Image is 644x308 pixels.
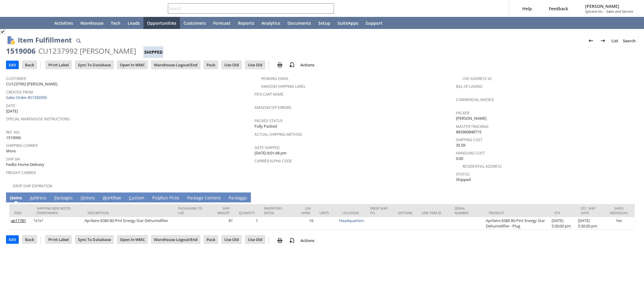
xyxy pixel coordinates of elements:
[234,217,259,230] td: 1
[255,118,283,123] a: Packed Status
[318,20,330,26] span: Setup
[463,164,502,169] a: Residential Address
[6,130,20,135] a: Ref. No.
[8,195,24,202] a: Items
[456,177,471,183] span: Shipped
[152,61,200,69] input: Warehouse Logout/End
[124,17,143,29] a: Leads
[456,137,482,142] a: Shipping Cost
[180,17,210,29] a: Customers
[103,195,107,201] span: W
[117,61,147,69] input: Open In WMC
[37,206,78,215] div: Shipping Box Notes (Temporary)
[101,195,123,202] a: Workflow
[555,211,572,215] div: ETA
[366,20,383,26] span: Support
[11,19,18,27] svg: Recent Records
[178,206,204,215] div: Packaging to Use
[147,20,176,26] span: Opportunities
[255,105,291,110] a: Amazon SFP Errors
[186,195,222,202] a: Package Content
[83,217,174,230] td: Aprilaire E080 80-Pint Energy Star Dehumidifier
[22,17,36,29] div: Shortcuts
[6,46,36,56] div: 1519006
[342,211,361,215] div: Location
[222,61,241,69] input: Use Old
[522,6,532,11] span: Help
[456,129,481,135] span: 883960848715
[127,195,146,202] a: Custom
[455,206,479,215] div: Serial Number
[18,35,72,45] h1: Item Fulfillment
[88,211,169,215] div: Description
[213,20,231,26] span: Forecast
[129,195,132,201] span: C
[13,183,52,189] a: Drop Ship Expiration
[32,217,83,230] td: ?x?x?
[484,217,550,230] td: Aprilaire E080 80-Pint Energy Star Dehumidifier - Plug
[456,142,465,148] span: 35.59
[46,236,71,243] input: Print Label
[421,211,446,215] div: Line Item ID
[234,17,258,29] a: Reports
[456,116,486,121] span: [PERSON_NAME]
[25,19,33,27] svg: Shortcuts
[204,236,218,243] input: Pack
[158,195,160,201] span: k
[6,103,15,108] a: Date
[6,236,18,243] input: Edit
[456,124,489,129] a: Master Tracking
[604,9,605,14] span: -
[6,61,18,69] input: Edit
[75,61,113,69] input: Sync To Database
[255,132,302,137] a: Actual Shipping Method
[261,84,306,89] a: Amazon Shipping Label
[288,237,296,244] img: add-record.svg
[587,37,594,44] img: Previous
[398,211,412,215] div: Options
[23,236,37,243] input: Back
[298,62,317,68] a: Actions
[581,206,599,215] div: Est. Ship Date
[258,17,284,29] a: Analytics
[81,195,84,201] span: H
[239,211,255,215] div: Quantity
[111,20,120,26] span: Tech
[456,84,482,89] a: Bill Of Lading
[261,20,280,26] span: Analytics
[23,61,37,69] input: Back
[489,211,546,215] div: Product
[14,211,27,215] div: Item
[128,20,140,26] span: Leads
[208,217,234,230] td: 81
[107,17,124,29] a: Tech
[222,236,241,243] input: Use Old
[456,156,463,161] span: 0.00
[204,61,218,69] input: Pack
[585,3,633,9] span: [PERSON_NAME]
[338,20,358,26] span: SuiteApps
[620,36,638,46] a: Search
[334,17,362,29] a: SuiteApps
[456,151,485,156] a: Handling Cost
[54,20,73,26] span: Activities
[255,92,284,97] a: Pick Cart Name
[6,81,57,87] span: CU1237992 [PERSON_NAME]
[255,145,280,150] a: Date Shipped
[255,150,287,156] span: [DATE] 8:01:48 pm
[199,195,201,201] span: g
[603,217,635,230] td: Yes
[7,17,22,29] a: Recent Records
[550,217,576,230] td: [DATE] 5:30:00 pm
[117,236,147,243] input: Open In WMC
[238,20,254,26] span: Reports
[242,195,245,201] span: e
[463,76,492,81] a: Use Address V2
[30,195,33,201] span: A
[6,108,18,114] span: [DATE]
[151,195,181,202] a: PickRun Picks
[152,236,200,243] input: Warehouse Logout/End
[143,46,163,58] div: Shipped
[456,110,469,116] a: Packer
[53,195,74,202] a: Packages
